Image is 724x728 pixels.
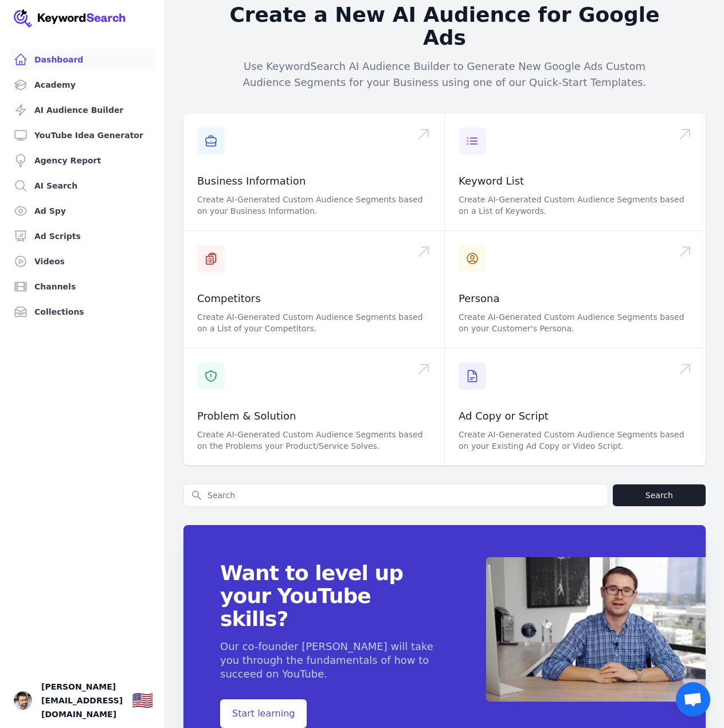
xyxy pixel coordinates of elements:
a: Persona [459,292,500,304]
span: Start learning [220,699,307,728]
span: Want to level up your YouTube skills? [220,562,440,631]
img: Your Company [14,9,126,28]
p: Use KeywordSearch AI Audience Builder to Generate New Google Ads Custom Audience Segments for you... [225,58,665,91]
h2: Create a New AI Audience for Google Ads [225,3,665,49]
a: Competitors [197,292,261,304]
a: Problem & Solution [197,410,296,422]
a: Academy [9,73,155,96]
a: Channels [9,275,155,298]
a: AI Audience Builder [9,99,155,122]
a: Ad Scripts [9,225,155,248]
a: Keyword List [459,175,524,187]
a: AI Search [9,174,155,197]
a: Agency Report [9,149,155,172]
a: Collections [9,300,155,323]
p: Our co-founder [PERSON_NAME] will take you through the fundamentals of how to succeed on YouTube. [220,640,440,681]
button: Open user button [14,691,32,710]
a: Open chat [676,682,710,717]
a: Business Information [197,175,306,187]
input: Search [184,484,608,506]
a: Ad Copy or Script [459,410,549,422]
a: Dashboard [9,48,155,71]
span: [PERSON_NAME][EMAIL_ADDRESS][DOMAIN_NAME] [41,680,123,721]
a: Videos [9,250,155,273]
a: YouTube Idea Generator [9,124,155,147]
div: 🇺🇸 [132,690,153,711]
img: David Leek [14,691,32,710]
a: Ad Spy [9,199,155,222]
button: 🇺🇸 [132,689,153,712]
button: Search [613,484,706,506]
